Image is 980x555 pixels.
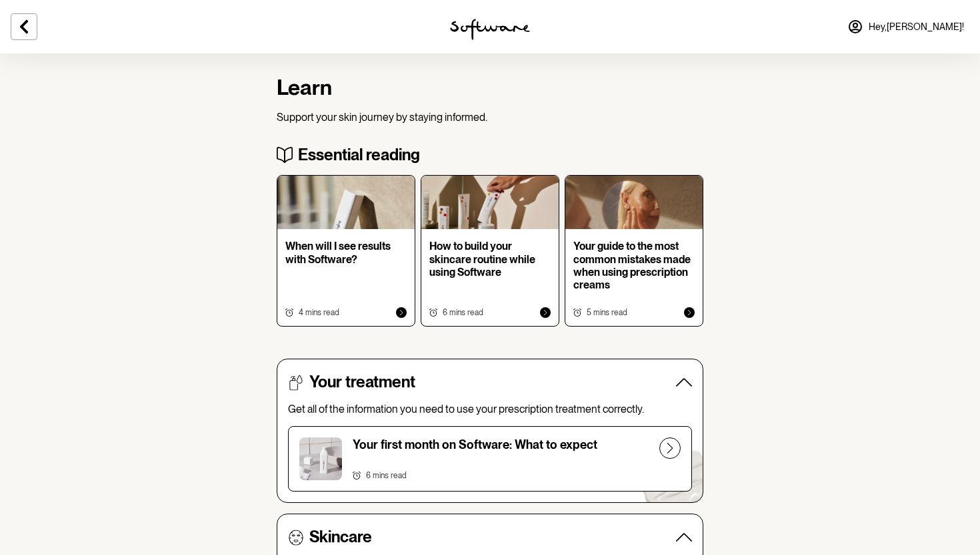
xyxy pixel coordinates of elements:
span: Hey, [PERSON_NAME] ! [869,21,964,33]
span: 5 mins read [587,308,627,317]
h1: Learn [277,75,703,100]
h4: Your treatment [309,373,415,392]
p: Get all of the information you need to use your prescription treatment correctly. [288,403,692,415]
span: 6 mins read [443,308,483,317]
p: Your guide to the most common mistakes made when using prescription creams [573,240,695,291]
h4: Essential reading [298,146,420,165]
img: software logo [450,19,530,40]
p: Support your skin journey by staying informed. [277,111,703,124]
h4: Skincare [309,528,372,547]
a: Hey,[PERSON_NAME]! [839,11,972,43]
p: When will I see results with Software? [285,240,407,265]
span: 6 mins read [366,471,407,480]
img: Contentful_Retention_Content.png [299,437,342,480]
button: Your first month on Software: What to expect6 mins read [288,426,692,492]
p: Your first month on Software: What to expect [353,437,597,452]
span: 4 mins read [299,308,339,317]
p: How to build your skincare routine while using Software [429,240,551,279]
